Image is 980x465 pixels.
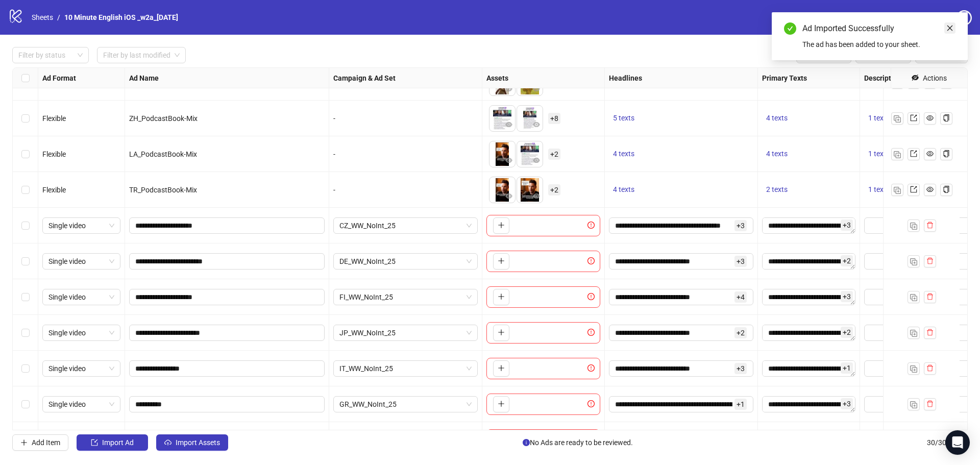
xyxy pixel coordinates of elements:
span: No Ads are ready to be reviewed. [523,437,633,448]
span: 1 texts [868,114,890,122]
span: exclamation-circle [587,222,598,229]
button: Preview [530,155,543,167]
span: + 2 [734,327,747,338]
div: Edit values [609,253,753,270]
span: + 2 [841,327,853,338]
span: TR_PodcastBook-Mix [129,186,197,194]
button: 4 texts [762,112,792,125]
div: Resize Ad Name column [326,68,329,88]
span: Import Ad [102,438,134,447]
img: Asset 2 [517,106,543,131]
span: + 1 [841,362,853,374]
button: 2 texts [762,184,792,196]
span: exclamation-circle [587,293,598,300]
button: Add [493,217,509,234]
span: delete [926,222,934,229]
span: 4 texts [613,150,634,158]
span: check-circle [784,22,796,35]
span: Single video [48,397,114,412]
div: Select row 21 [13,101,38,136]
span: eye [533,121,540,128]
div: Select all rows [13,68,38,88]
span: copy [943,150,950,157]
button: 1 texts [864,184,894,196]
span: info-circle [523,439,530,446]
span: delete [926,257,934,264]
img: Asset 1 [489,106,515,131]
span: LA_PodcastBook-Mix [129,150,197,158]
button: Preview [530,83,543,95]
span: 4 texts [766,150,788,158]
div: Ad Imported Successfully [802,22,955,35]
span: 1 texts [868,150,890,158]
span: Add Item [32,438,60,447]
span: ZH_PodcastBook-Mix [129,114,198,123]
div: Select row 25 [13,243,38,279]
strong: Ad Format [42,72,76,84]
button: Duplicate [891,112,903,125]
span: CZ_WW_NoInt_25 [339,218,472,233]
button: Preview [503,190,515,203]
strong: Headlines [609,72,642,84]
span: Single video [48,254,114,269]
span: IT_WW_NoInt_25 [339,361,472,376]
button: Add [493,325,509,341]
span: + 3 [734,256,747,267]
button: Duplicate [891,148,903,160]
div: Edit values [609,360,753,377]
a: Sheets [30,12,55,23]
div: Resize Headlines column [755,68,757,88]
span: + 8 [548,113,560,124]
span: eye [926,150,934,157]
button: 1 texts [864,148,894,160]
button: Duplicate [908,362,920,375]
span: exclamation-circle [587,400,598,407]
strong: Assets [486,72,508,84]
button: Duplicate [908,219,920,232]
button: Preview [503,155,515,167]
span: question-circle [957,10,972,26]
img: Duplicate [910,365,917,373]
img: Duplicate [910,258,917,265]
img: Asset 1 [489,177,515,203]
span: eye [505,157,512,164]
span: exclamation-circle [587,257,598,264]
div: Edit values [609,325,753,341]
span: + 1 [734,399,747,410]
div: Actions [923,72,947,84]
span: Single video [48,325,114,340]
span: import [91,439,98,446]
strong: Ad Name [129,72,159,84]
button: Add [493,289,509,305]
span: 30 / 300 items [927,437,968,448]
img: Asset 1 [489,141,515,167]
div: Select row 27 [13,315,38,351]
span: Single video [48,218,114,233]
span: close [946,25,953,32]
div: Resize Assets column [602,68,604,88]
button: Import Ad [77,434,148,451]
span: plus [498,329,505,336]
span: delete [926,400,934,407]
span: delete [926,293,934,300]
span: eye-invisible [912,74,919,81]
button: Add [493,360,509,377]
span: + 2 [548,184,560,195]
span: + 2 [841,255,853,266]
button: 4 texts [762,148,792,160]
div: Resize Campaign & Ad Set column [479,68,482,88]
span: DE_WW_NoInt_25 [339,254,472,269]
strong: Descriptions [864,72,905,84]
span: exclamation-circle [587,364,598,372]
span: eye [533,192,540,200]
span: copy [943,186,950,193]
span: plus [498,222,505,229]
span: eye [533,85,540,92]
div: Select row 23 [13,172,38,208]
div: Edit values [762,396,855,412]
strong: Primary Texts [762,72,807,84]
div: Select row 29 [13,386,38,422]
span: 1 texts [868,185,890,193]
span: 5 texts [613,114,634,122]
img: Duplicate [910,330,917,337]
